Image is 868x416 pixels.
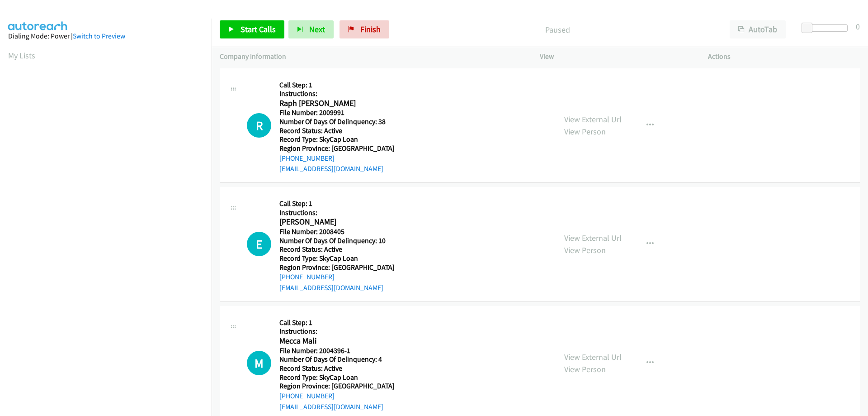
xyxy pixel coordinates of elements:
[279,392,335,400] a: [PHONE_NUMBER]
[309,24,325,34] span: Next
[279,364,395,373] h5: Record Status: Active
[279,263,395,272] h5: Region Province: [GEOGRAPHIC_DATA]
[247,113,271,138] h1: R
[279,273,335,281] a: [PHONE_NUMBER]
[247,232,271,256] div: The call is yet to be attempted
[564,245,606,255] a: View Person
[247,351,271,375] div: The call is yet to be attempted
[247,113,271,138] div: The call is yet to be attempted
[279,373,395,382] h5: Record Type: SkyCap Loan
[279,164,383,173] a: [EMAIL_ADDRESS][DOMAIN_NAME]
[401,24,713,36] p: Paused
[279,217,385,227] h2: [PERSON_NAME]
[279,227,395,236] h5: File Number: 2008405
[279,382,395,391] h5: Region Province: [GEOGRAPHIC_DATA]
[220,51,524,62] p: Company Information
[73,32,125,40] a: Switch to Preview
[288,20,334,38] button: Next
[279,89,395,98] h5: Instructions:
[708,51,860,62] p: Actions
[279,402,383,411] a: [EMAIL_ADDRESS][DOMAIN_NAME]
[279,245,395,254] h5: Record Status: Active
[564,352,622,362] a: View External Url
[540,51,692,62] p: View
[279,254,395,263] h5: Record Type: SkyCap Loan
[279,236,395,245] h5: Number Of Days Of Delinquency: 10
[241,24,276,34] span: Start Calls
[279,117,395,126] h5: Number Of Days Of Delinquency: 38
[279,98,385,109] h2: Raph [PERSON_NAME]
[279,208,395,217] h5: Instructions:
[279,144,395,153] h5: Region Province: [GEOGRAPHIC_DATA]
[856,20,860,33] div: 0
[806,24,848,32] div: Delay between calls (in seconds)
[564,114,622,124] a: View External Url
[564,233,622,243] a: View External Url
[279,135,395,144] h5: Record Type: SkyCap Loan
[8,50,35,61] a: My Lists
[8,31,203,42] div: Dialing Mode: Power |
[279,81,395,90] h5: Call Step: 1
[730,20,786,38] button: AutoTab
[279,108,395,117] h5: File Number: 2009991
[279,126,395,135] h5: Record Status: Active
[279,154,335,163] a: [PHONE_NUMBER]
[247,232,271,256] h1: E
[220,20,284,38] a: Start Calls
[360,24,381,34] span: Finish
[279,336,385,346] h2: Mecca Mali
[340,20,389,38] a: Finish
[564,364,606,374] a: View Person
[279,318,395,327] h5: Call Step: 1
[279,327,395,336] h5: Instructions:
[247,351,271,375] h1: M
[279,199,395,208] h5: Call Step: 1
[279,355,395,364] h5: Number Of Days Of Delinquency: 4
[564,126,606,137] a: View Person
[279,346,395,355] h5: File Number: 2004396-1
[279,283,383,292] a: [EMAIL_ADDRESS][DOMAIN_NAME]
